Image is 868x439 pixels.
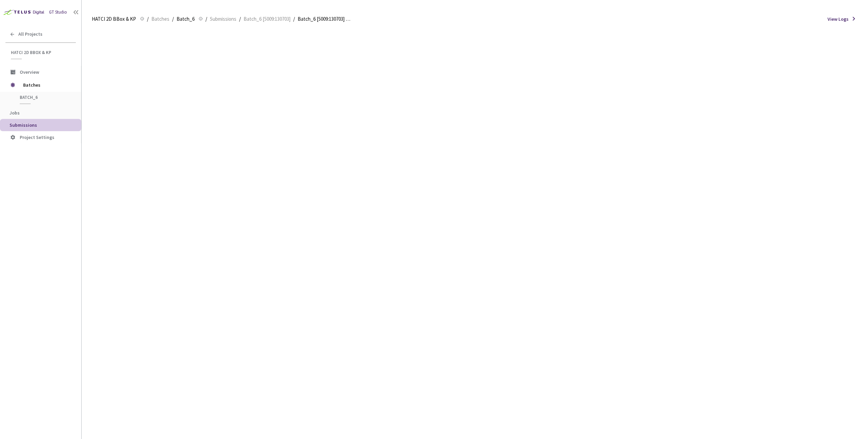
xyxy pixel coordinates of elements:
[242,15,292,22] a: Batch_6 [5009:130703]
[828,16,849,22] span: View Logs
[20,134,54,140] span: Project Settings
[172,15,174,23] li: /
[177,15,195,23] span: Batch_6
[49,9,67,16] div: GT Studio
[20,69,39,75] span: Overview
[239,15,241,23] li: /
[210,15,236,23] span: Submissions
[150,15,171,22] a: Batches
[293,15,295,23] li: /
[92,15,136,23] span: HATCI 2D BBox & KP
[10,110,20,116] span: Jobs
[20,94,70,100] span: Batch_6
[151,15,169,23] span: Batches
[244,15,290,23] span: Batch_6 [5009:130703]
[205,15,207,23] li: /
[11,50,72,55] span: HATCI 2D BBox & KP
[147,15,149,23] li: /
[10,122,37,128] span: Submissions
[298,15,353,23] span: Batch_6 [5009:130703] QC - [DATE]
[208,15,238,22] a: Submissions
[18,31,43,37] span: All Projects
[23,78,70,92] span: Batches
